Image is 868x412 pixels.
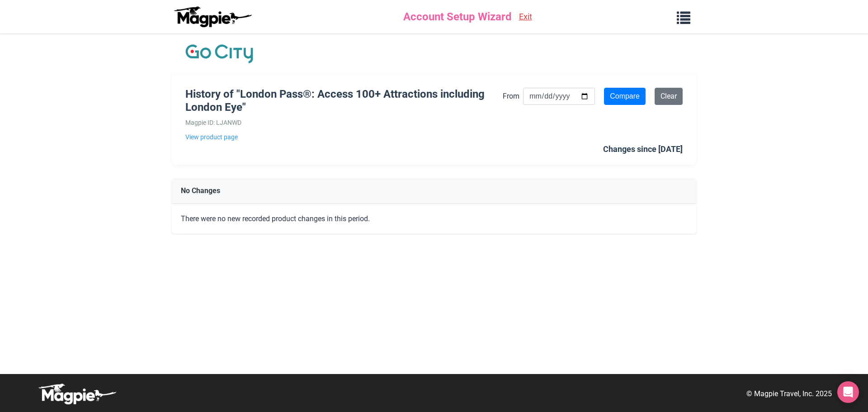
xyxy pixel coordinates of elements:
h1: History of "London Pass®: Access 100+ Attractions including London Eye" [185,88,503,114]
div: There were no new recorded product changes in this period. [172,204,696,234]
div: Magpie ID: LJANWD [185,118,503,128]
div: Changes since [DATE] [603,143,683,156]
div: No Changes [172,178,696,204]
img: Company Logo [185,43,253,65]
img: logo-ab69f6fb50320c5b225c76a69d11143b.png [172,6,253,28]
a: View product page [185,132,503,142]
img: logo-white-d94fa1abed81b67a048b3d0f0ab5b955.png [36,383,118,405]
a: Exit [519,10,532,24]
label: From [503,90,519,102]
p: © Magpie Travel, Inc. 2025 [746,388,832,400]
a: Clear [655,88,683,105]
div: Open Intercom Messenger [837,381,859,403]
span: Account Setup Wizard [403,8,512,25]
input: Compare [604,88,646,105]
